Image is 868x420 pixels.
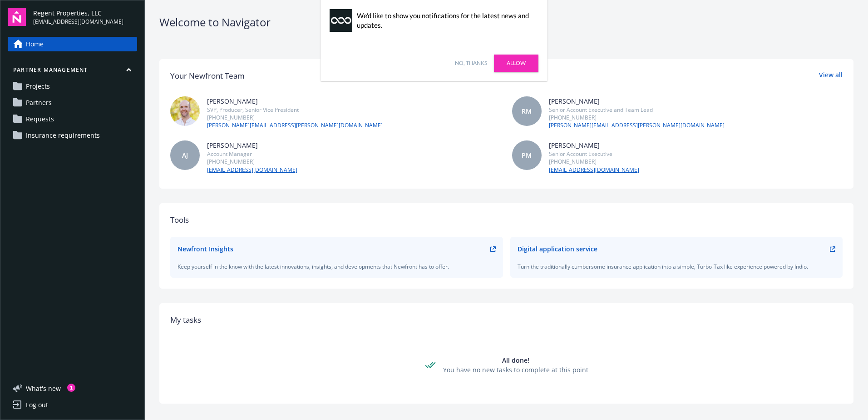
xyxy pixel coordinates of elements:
div: SVP, Producer, Senior Vice President [207,106,383,114]
div: [PHONE_NUMBER] [549,158,639,165]
span: What ' s new [26,384,61,393]
a: View all [819,70,843,82]
img: photo [170,96,200,126]
span: PM [522,150,532,160]
a: No, thanks [455,59,487,67]
div: Your Newfront Team [170,70,245,82]
span: Regent Properties, LLC [33,8,123,18]
div: Welcome to Navigator [159,15,853,30]
div: We'd like to show you notifications for the latest news and updates. [357,11,534,30]
div: [PHONE_NUMBER] [207,114,383,121]
div: Turn the traditionally cumbersome insurance application into a simple, Turbo-Tax like experience ... [518,263,836,270]
span: Requests [26,112,54,126]
button: Regent Properties, LLC[EMAIL_ADDRESS][DOMAIN_NAME] [33,8,137,26]
a: Projects [8,79,137,94]
div: [PERSON_NAME] [549,140,639,150]
span: Home [26,37,44,51]
div: Senior Account Executive and Team Lead [549,106,725,114]
div: Tools [170,214,843,226]
span: RM [522,106,532,116]
div: [PERSON_NAME] [549,96,725,106]
a: [EMAIL_ADDRESS][DOMAIN_NAME] [549,166,639,174]
div: [PERSON_NAME] [207,140,297,150]
a: [PERSON_NAME][EMAIL_ADDRESS][PERSON_NAME][DOMAIN_NAME] [549,121,725,130]
div: Account Manager [207,150,297,158]
span: Partners [26,95,52,110]
a: Allow [494,55,538,72]
span: Projects [26,79,50,94]
button: What's new1 [8,384,75,393]
div: [PHONE_NUMBER] [549,114,725,121]
a: [EMAIL_ADDRESS][DOMAIN_NAME] [207,166,297,174]
a: Home [8,37,137,51]
span: [EMAIL_ADDRESS][DOMAIN_NAME] [33,18,123,26]
button: Partner management [8,66,137,77]
div: [PERSON_NAME] [207,96,383,106]
div: My tasks [170,314,843,326]
a: Requests [8,112,137,126]
a: [PERSON_NAME][EMAIL_ADDRESS][PERSON_NAME][DOMAIN_NAME] [207,121,383,130]
div: Log out [26,398,48,412]
div: [PHONE_NUMBER] [207,158,297,165]
div: Newfront Insights [178,244,233,254]
div: Senior Account Executive [549,150,639,158]
span: Insurance requirements [26,128,100,143]
div: Keep yourself in the know with the latest innovations, insights, and developments that Newfront h... [178,263,496,270]
div: All done! [443,355,588,365]
a: Partners [8,95,137,110]
img: navigator-logo.svg [8,8,26,26]
div: You have no new tasks to complete at this point [443,365,588,375]
div: Digital application service [518,244,597,254]
div: 1 [67,384,75,392]
a: Insurance requirements [8,128,137,143]
span: AJ [182,150,188,160]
